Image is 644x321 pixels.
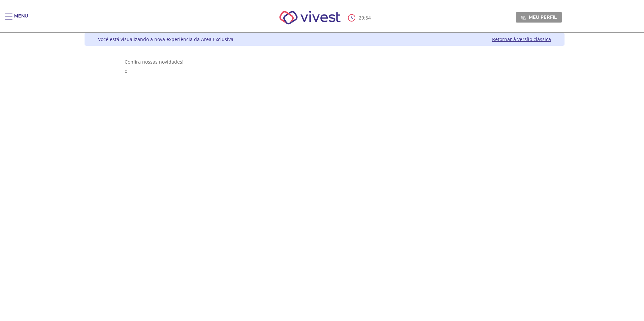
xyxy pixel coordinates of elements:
span: 29 [359,14,364,21]
span: 54 [365,14,371,21]
div: : [348,14,372,22]
div: Vivest [79,33,565,321]
img: Vivest [272,3,348,32]
span: X [125,68,127,75]
div: Confira nossas novidades! [125,59,525,65]
div: Menu [14,13,28,26]
a: Retornar à versão clássica [492,36,551,42]
div: Você está visualizando a nova experiência da Área Exclusiva [98,36,233,42]
a: Meu perfil [516,12,562,22]
img: Meu perfil [521,15,526,20]
span: Meu perfil [529,14,557,20]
